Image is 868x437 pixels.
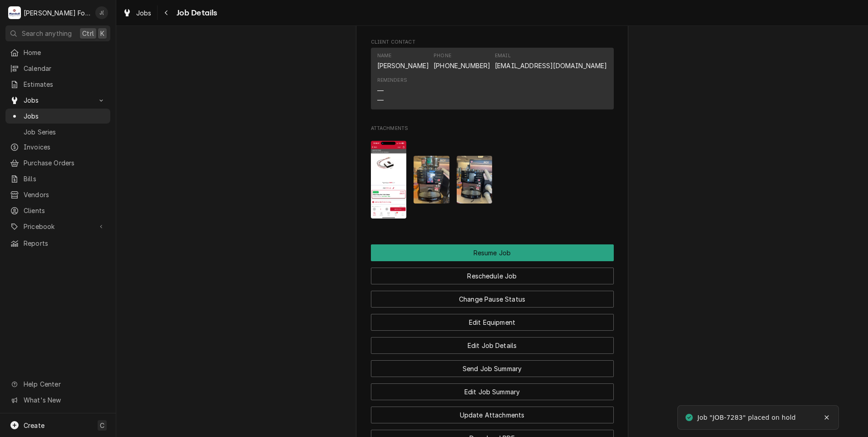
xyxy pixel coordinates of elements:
span: Pricebook [24,222,92,231]
button: Search anythingCtrlK [5,25,110,41]
div: Button Group Row [371,354,614,377]
a: Go to Pricebook [5,219,110,234]
a: Go to Jobs [5,93,110,108]
div: Email [495,52,607,70]
span: Ctrl [82,29,94,38]
a: Go to What's New [5,392,110,407]
a: Jobs [119,5,155,20]
div: Name [377,52,429,70]
button: Edit Job Details [371,337,614,354]
span: Help Center [24,379,105,389]
a: Vendors [5,187,110,202]
a: Estimates [5,77,110,92]
button: Resume Job [371,244,614,261]
a: [EMAIL_ADDRESS][DOMAIN_NAME] [495,62,607,70]
button: Update Attachments [371,407,614,423]
span: Jobs [24,95,92,105]
span: Attachments [371,134,614,225]
a: Bills [5,171,110,186]
span: Jobs [24,111,106,121]
a: Clients [5,203,110,218]
span: Invoices [24,142,106,152]
span: C [100,421,104,430]
span: Job Series [24,127,106,137]
button: Edit Job Summary [371,383,614,400]
div: [PERSON_NAME] [377,61,429,70]
img: LoewAOnTGa7JxDTVpr5t [414,156,449,204]
span: Client Contact [371,39,614,46]
a: Home [5,45,110,60]
span: Home [24,48,106,57]
a: Jobs [5,109,110,124]
span: Calendar [24,64,106,73]
a: Invoices [5,139,110,154]
a: [PHONE_NUMBER] [434,62,490,70]
div: Button Group Row [371,331,614,354]
span: Vendors [24,190,106,199]
div: [PERSON_NAME] Food Equipment Service [24,8,90,18]
div: Client Contact [371,39,614,114]
span: Purchase Orders [24,158,106,168]
span: Estimates [24,79,106,89]
div: Button Group Row [371,284,614,308]
span: Clients [24,206,106,215]
div: Jeff Debigare (109)'s Avatar [95,6,108,19]
span: Bills [24,174,106,184]
div: M [8,6,21,19]
div: Button Group Row [371,400,614,423]
div: Button Group Row [371,244,614,261]
a: Purchase Orders [5,155,110,170]
div: Reminders [377,77,407,104]
span: What's New [24,395,105,405]
img: zNpQPAkzRY6urEkFalyB [371,141,407,218]
a: Reports [5,236,110,251]
span: Attachments [371,125,614,132]
div: Email [495,52,511,60]
div: Button Group Row [371,261,614,284]
a: Calendar [5,61,110,76]
span: Search anything [22,29,72,38]
div: Phone [434,52,490,70]
div: Button Group Row [371,308,614,331]
a: Go to Help Center [5,377,110,392]
div: Client Contact List [371,48,614,114]
div: — [377,86,384,95]
button: Navigate back [159,5,174,20]
button: Edit Equipment [371,314,614,331]
div: Job "JOB-7283" placed on hold [697,413,797,422]
button: Send Job Summary [371,360,614,377]
span: Reports [24,238,106,248]
div: Button Group Row [371,377,614,400]
a: Job Series [5,124,110,139]
div: Attachments [371,125,614,226]
span: K [100,29,104,38]
span: Create [24,422,44,429]
span: Jobs [136,8,152,18]
div: J( [95,6,108,19]
div: — [377,95,384,105]
div: Marshall Food Equipment Service's Avatar [8,6,21,19]
button: Reschedule Job [371,268,614,284]
div: Phone [434,52,451,60]
img: 2g6B1uGJQHyqcCkjQv5U [457,156,493,204]
div: Contact [371,48,614,110]
div: Name [377,52,392,60]
button: Change Pause Status [371,291,614,308]
span: Job Details [174,7,217,19]
div: Reminders [377,77,407,84]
